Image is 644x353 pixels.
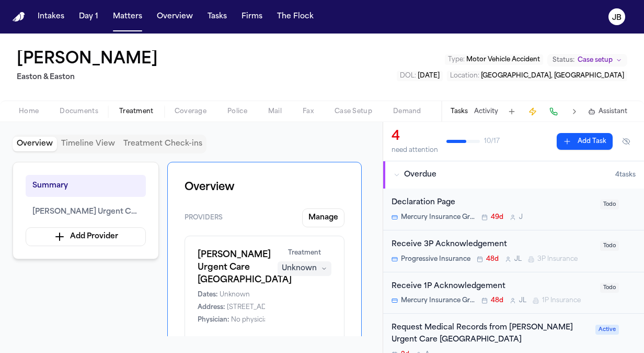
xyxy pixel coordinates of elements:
h2: Easton & Easton [17,71,162,84]
span: [PERSON_NAME] Urgent Care [GEOGRAPHIC_DATA] [32,206,139,218]
span: J L [519,296,526,305]
button: Change status from Case setup [547,54,627,67]
span: Status: [553,56,574,64]
div: Declaration Page [392,197,594,209]
span: 10 / 17 [484,137,500,146]
div: Open task: Receive 3P Acknowledgement [383,230,644,272]
span: 48d [491,296,503,305]
div: Open task: Receive 1P Acknowledgement [383,272,644,314]
div: Request Medical Records from [PERSON_NAME] Urgent Care [GEOGRAPHIC_DATA] [392,322,589,346]
h1: Overview [185,179,344,196]
button: Firms [237,7,267,26]
button: Add Task [557,133,613,150]
div: Receive 1P Acknowledgement [392,281,594,293]
span: J L [514,255,522,263]
span: 4 task s [615,171,636,179]
button: Overdue4tasks [383,161,644,189]
span: Physician: [198,316,229,324]
h1: [PERSON_NAME] Urgent Care [GEOGRAPHIC_DATA] [198,249,265,286]
button: Tasks [203,7,231,26]
button: Day 1 [75,7,102,26]
span: Treatment [288,249,321,257]
span: Todo [600,241,619,251]
img: Finch Logo [13,12,25,22]
button: Edit Location: Huntington Beach, CA [447,71,627,81]
span: Progressive Insurance [401,255,470,263]
button: Timeline View [57,137,119,151]
span: Overdue [404,170,436,180]
span: 48d [486,255,499,263]
button: The Flock [273,7,318,26]
span: Coverage [175,107,206,116]
span: Providers [185,214,223,222]
span: Police [227,107,247,116]
span: 3P Insurance [537,255,578,263]
span: Todo [600,200,619,209]
button: Activity [474,107,498,116]
span: [DATE] [418,73,440,79]
span: Treatment [119,107,154,116]
span: Fax [303,107,314,116]
span: Case Setup [335,107,372,116]
button: [PERSON_NAME] Urgent Care [GEOGRAPHIC_DATA] [26,201,146,223]
div: 4 [392,128,438,145]
button: Overview [13,137,57,151]
span: Assistant [599,107,627,116]
span: No physician on file [231,316,292,324]
span: Home [19,107,39,116]
button: Add Provider [26,227,146,246]
span: Dates: [198,291,217,299]
button: Assistant [588,107,627,116]
span: Case setup [578,56,613,64]
span: Type : [448,57,465,63]
span: Location : [450,73,479,79]
button: Matters [109,7,146,26]
div: Open task: Declaration Page [383,189,644,230]
span: J [519,213,523,222]
h1: [PERSON_NAME] [17,50,158,69]
button: Add Task [504,104,519,119]
span: Mercury Insurance Group [401,296,475,305]
button: Create Immediate Task [525,104,540,119]
button: Tasks [451,107,468,116]
span: [STREET_ADDRESS] [GEOGRAPHIC_DATA] [227,303,363,312]
button: Summary [26,175,146,197]
button: Treatment Check-ins [119,137,206,151]
span: Unknown [220,291,250,299]
button: Manage [302,208,344,227]
span: Motor Vehicle Accident [466,57,540,63]
button: Edit Type: Motor Vehicle Accident [445,54,543,65]
button: Edit matter name [17,50,158,69]
span: Todo [600,283,619,293]
span: Address: [198,303,225,312]
span: Mercury Insurance Group [401,213,475,222]
span: [GEOGRAPHIC_DATA], [GEOGRAPHIC_DATA] [481,73,624,79]
button: Intakes [33,7,68,26]
button: Hide completed tasks (⌘⇧H) [617,133,636,150]
span: Active [595,325,619,335]
span: Documents [60,107,98,116]
text: JB [612,14,622,21]
button: Unknown [278,261,331,276]
button: Make a Call [546,104,561,119]
span: Mail [268,107,282,116]
button: Edit DOL: 2025-06-21 [397,71,443,81]
div: need attention [392,146,438,155]
span: 49d [491,213,503,222]
span: Demand [393,107,421,116]
a: Home [13,12,25,22]
button: Overview [153,7,197,26]
div: Unknown [282,263,317,274]
span: 1P Insurance [542,296,581,305]
span: DOL : [400,73,416,79]
div: Receive 3P Acknowledgement [392,239,594,251]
